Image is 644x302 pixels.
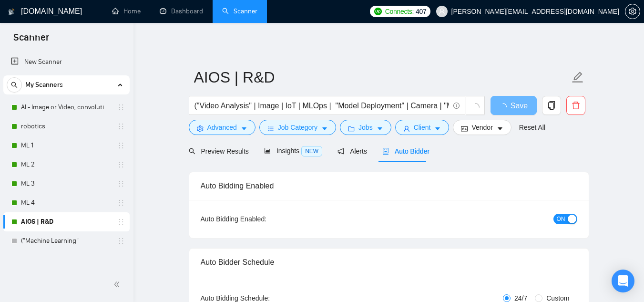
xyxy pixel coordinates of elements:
[222,7,257,15] a: searchScanner
[11,52,122,72] a: New Scanner
[491,96,537,115] button: Save
[337,148,344,155] span: notification
[542,101,561,110] span: copy
[337,147,367,155] span: Alerts
[241,125,247,132] span: caret-down
[278,122,317,133] span: Job Category
[189,147,249,155] span: Preview Results
[348,125,355,132] span: folder
[264,147,271,154] span: area-chart
[112,7,141,15] a: homeHome
[6,31,57,51] span: Scanner
[471,122,492,133] span: Vendor
[21,155,112,174] a: ML 2
[267,125,274,132] span: bars
[117,218,125,226] span: holder
[471,103,480,112] span: loading
[453,120,511,135] button: idcardVendorcaret-down
[340,120,391,135] button: folderJobscaret-down
[395,120,450,135] button: userClientcaret-down
[117,142,125,149] span: holder
[117,199,125,207] span: holder
[566,96,585,115] button: delete
[572,71,584,83] span: edit
[7,82,21,88] span: search
[301,146,322,156] span: NEW
[117,123,125,130] span: holder
[117,104,125,111] span: holder
[113,280,123,289] span: double-left
[453,103,460,109] span: info-circle
[382,148,389,155] span: robot
[21,98,112,117] a: AI - Image or Video, convolutional
[461,125,468,132] span: idcard
[497,125,503,132] span: caret-down
[321,125,328,132] span: caret-down
[160,7,203,15] a: dashboardDashboard
[374,8,382,15] img: upwork-logo.png
[519,122,545,133] a: Reset All
[3,52,130,72] li: New Scanner
[511,100,528,112] span: Save
[625,8,640,15] span: setting
[542,96,561,115] button: copy
[21,231,112,250] a: ("Machine Learning"
[499,103,511,111] span: loading
[612,270,634,292] div: Open Intercom Messenger
[264,147,322,155] span: Insights
[8,4,15,20] img: logo
[117,180,125,187] span: holder
[7,77,22,93] button: search
[21,136,112,155] a: ML 1
[414,122,431,133] span: Client
[358,122,373,133] span: Jobs
[21,193,112,212] a: ML 4
[21,174,112,193] a: ML 3
[3,75,130,250] li: My Scanners
[557,214,565,224] span: ON
[207,122,237,133] span: Advanced
[625,4,640,19] button: setting
[194,100,449,112] input: Search Freelance Jobs...
[382,147,429,155] span: Auto Bidder
[377,125,383,132] span: caret-down
[21,212,112,231] a: AIOS | R&D
[259,120,336,135] button: barsJob Categorycaret-down
[189,148,195,155] span: search
[201,249,577,276] div: Auto Bidder Schedule
[117,161,125,168] span: holder
[439,8,445,15] span: user
[567,101,585,110] span: delete
[21,117,112,136] a: robotics
[416,6,426,17] span: 407
[434,125,441,132] span: caret-down
[197,125,204,132] span: setting
[385,6,414,17] span: Connects:
[117,237,125,245] span: holder
[194,65,570,89] input: Scanner name...
[201,214,326,224] div: Auto Bidding Enabled:
[403,125,410,132] span: user
[201,172,577,199] div: Auto Bidding Enabled
[189,120,256,135] button: settingAdvancedcaret-down
[25,75,63,94] span: My Scanners
[625,8,640,15] a: setting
